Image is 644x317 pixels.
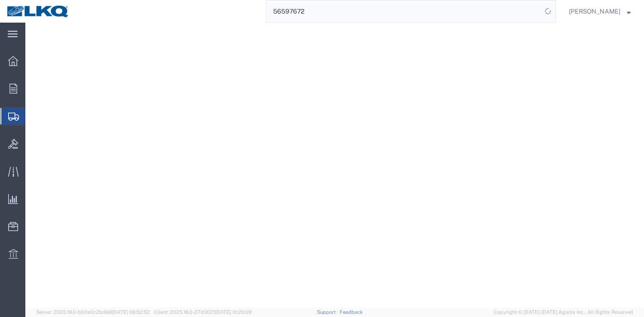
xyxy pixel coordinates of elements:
[36,309,150,315] span: Server: 2025.18.0-bb0e0c2bd68
[266,0,542,22] input: Search for shipment number, reference number
[569,6,620,16] span: Praveen Nagaraj
[154,309,252,315] span: Client: 2025.18.0-27d3021
[6,5,70,18] img: logo
[317,309,340,315] a: Support
[568,6,631,17] button: [PERSON_NAME]
[25,23,644,308] iframe: To enrich screen reader interactions, please activate Accessibility in Grammarly extension settings
[215,309,252,315] span: [DATE] 10:20:09
[112,309,150,315] span: [DATE] 09:52:52
[340,309,363,315] a: Feedback
[494,308,633,316] span: Copyright © [DATE]-[DATE] Agistix Inc., All Rights Reserved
